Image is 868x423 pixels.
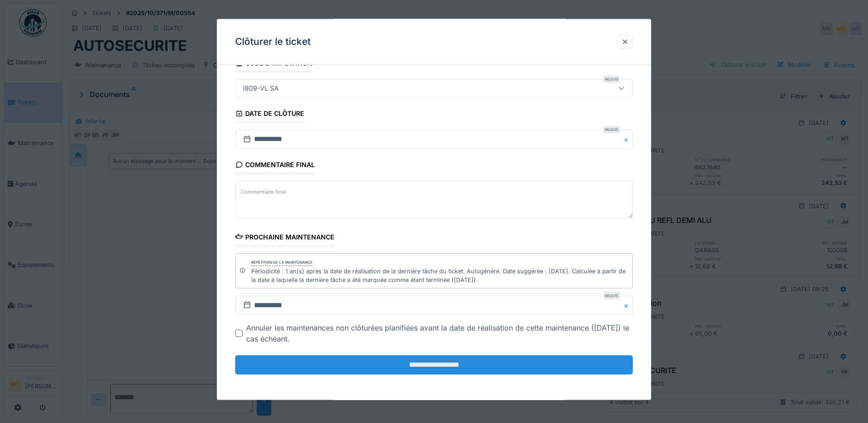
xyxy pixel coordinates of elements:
[603,76,620,83] div: Requis
[235,36,311,48] h3: Clôturer le ticket
[235,158,315,174] div: Commentaire final
[235,107,304,122] div: Date de clôture
[246,322,633,344] div: Annuler les maintenances non clôturées planifiées avant la date de réalisation de cette maintenan...
[235,230,334,245] div: Prochaine maintenance
[235,56,313,72] div: Code d'imputation
[239,83,282,93] div: I809-VL SA
[603,292,620,299] div: Requis
[239,186,288,197] label: Commentaire final
[251,259,313,266] div: Répétition de la maintenance
[623,130,633,149] button: Close
[623,296,633,315] button: Close
[603,126,620,133] div: Requis
[251,267,629,284] div: Périodicité : 1 an(s) après la date de réalisation de la dernière tâche du ticket. Autogénéré. Da...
